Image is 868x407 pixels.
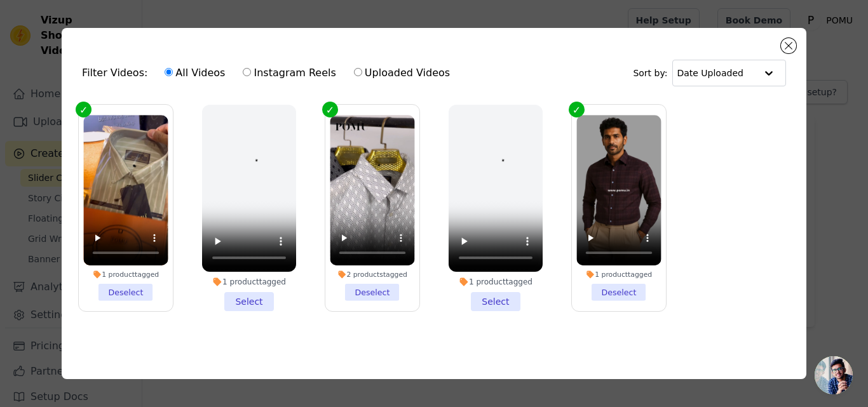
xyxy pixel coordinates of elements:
[82,58,457,88] div: Filter Videos:
[353,65,451,81] label: Uploaded Videos
[576,270,661,279] div: 1 product tagged
[83,270,168,279] div: 1 product tagged
[330,270,414,279] div: 2 products tagged
[449,277,543,287] div: 1 product tagged
[633,60,786,86] div: Sort by:
[781,38,796,53] button: Close modal
[242,65,336,81] label: Instagram Reels
[164,65,226,81] label: All Videos
[202,277,296,287] div: 1 product tagged
[815,356,853,394] a: Open chat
